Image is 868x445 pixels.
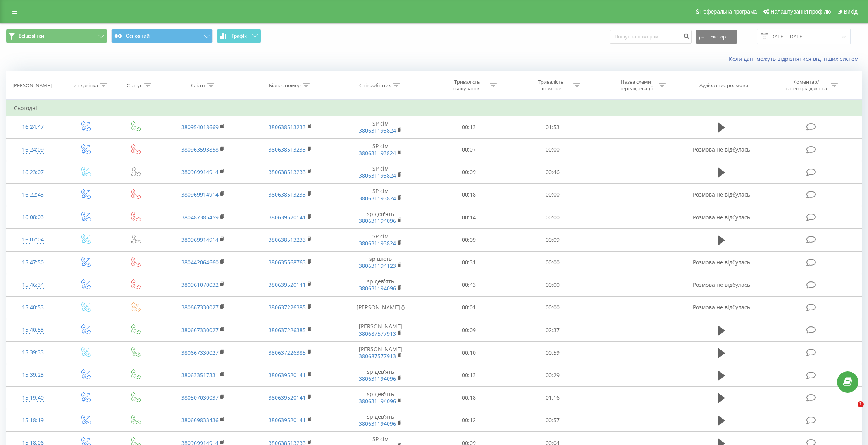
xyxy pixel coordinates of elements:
a: 380487385459 [181,214,219,221]
span: Реферальна програма [700,9,757,15]
td: 00:31 [427,251,511,274]
div: Співробітник [359,82,391,89]
div: Тривалість розмови [530,79,572,92]
a: 380637226385 [269,304,306,311]
span: Вихід [844,9,858,15]
input: Пошук за номером [610,30,692,44]
a: 380637226385 [269,349,306,356]
td: SP сім [334,116,427,138]
a: 380631194096 [359,285,396,292]
a: 380638513233 [269,123,306,131]
div: 15:47:50 [14,255,52,270]
span: Розмова не відбулась [693,304,750,311]
td: sp дев'ять [334,409,427,431]
a: 380969914914 [181,168,219,176]
td: sp дев'ять [334,274,427,296]
a: Коли дані можуть відрізнятися вiд інших систем [729,55,862,62]
a: 380631194096 [359,375,396,382]
td: 00:09 [511,229,594,251]
td: 00:00 [511,296,594,319]
a: 380631194096 [359,217,396,224]
td: 00:00 [511,274,594,296]
td: 00:14 [427,206,511,229]
td: 02:37 [511,319,594,342]
div: Аудіозапис розмови [699,82,748,89]
td: [PERSON_NAME] [334,319,427,342]
a: 380507030037 [181,394,219,401]
a: 380631193824 [359,127,396,134]
a: 380631194096 [359,420,396,427]
td: 00:07 [427,138,511,161]
span: Налаштування профілю [770,9,831,15]
a: 380639520141 [269,214,306,221]
div: 16:22:43 [14,187,52,202]
div: Статус [127,82,142,89]
a: 380442064660 [181,259,219,266]
div: 15:40:53 [14,323,52,338]
div: Бізнес номер [269,82,301,89]
a: 380669833436 [181,416,219,424]
a: 380631194123 [359,262,396,269]
td: SP сім [334,138,427,161]
td: 00:57 [511,409,594,431]
td: SP сім [334,229,427,251]
td: 00:00 [511,206,594,229]
a: 380631193824 [359,240,396,247]
div: 16:24:09 [14,142,52,157]
td: 00:00 [511,251,594,274]
td: sp шість [334,251,427,274]
div: 15:39:33 [14,345,52,360]
a: 380667330027 [181,349,219,356]
div: 16:07:04 [14,232,52,247]
td: SP сім [334,161,427,183]
div: 15:18:19 [14,413,52,428]
a: 380687577913 [359,352,396,360]
td: 00:59 [511,342,594,364]
a: 380638513233 [269,191,306,198]
div: Тип дзвінка [71,82,98,89]
td: 00:46 [511,161,594,183]
a: 380631194096 [359,397,396,405]
td: 00:01 [427,296,511,319]
span: Розмова не відбулась [693,281,750,288]
a: 380631193824 [359,172,396,179]
div: Клієнт [191,82,205,89]
a: 380638513233 [269,146,306,153]
td: SP сім [334,183,427,206]
td: sp дев'ять [334,364,427,386]
td: 00:43 [427,274,511,296]
span: 1 [858,401,864,407]
td: sp дев'ять [334,386,427,409]
div: 15:19:40 [14,390,52,405]
a: 380961070032 [181,281,219,288]
a: 380639520141 [269,394,306,401]
iframe: Intercom live chat [842,401,860,420]
a: 380639520141 [269,416,306,424]
td: 00:18 [427,386,511,409]
button: Графік [217,29,261,43]
div: 15:46:34 [14,278,52,293]
div: 16:23:07 [14,165,52,180]
span: Розмова не відбулась [693,214,750,221]
div: Назва схеми переадресації [615,79,657,92]
td: 00:10 [427,342,511,364]
div: Тривалість очікування [446,79,488,92]
div: 16:08:03 [14,210,52,225]
a: 380687577913 [359,330,396,337]
a: 380638513233 [269,168,306,176]
a: 380637226385 [269,326,306,334]
a: 380969914914 [181,236,219,243]
td: [PERSON_NAME] () [334,296,427,319]
div: 15:39:23 [14,367,52,383]
td: 00:09 [427,319,511,342]
button: Експорт [696,30,737,44]
a: 380635568763 [269,259,306,266]
span: Всі дзвінки [19,33,44,39]
td: 00:13 [427,364,511,386]
span: Розмова не відбулась [693,146,750,153]
a: 380667330027 [181,304,219,311]
a: 380639520141 [269,281,306,288]
span: Розмова не відбулась [693,191,750,198]
button: Всі дзвінки [6,29,107,43]
span: Графік [232,33,247,39]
